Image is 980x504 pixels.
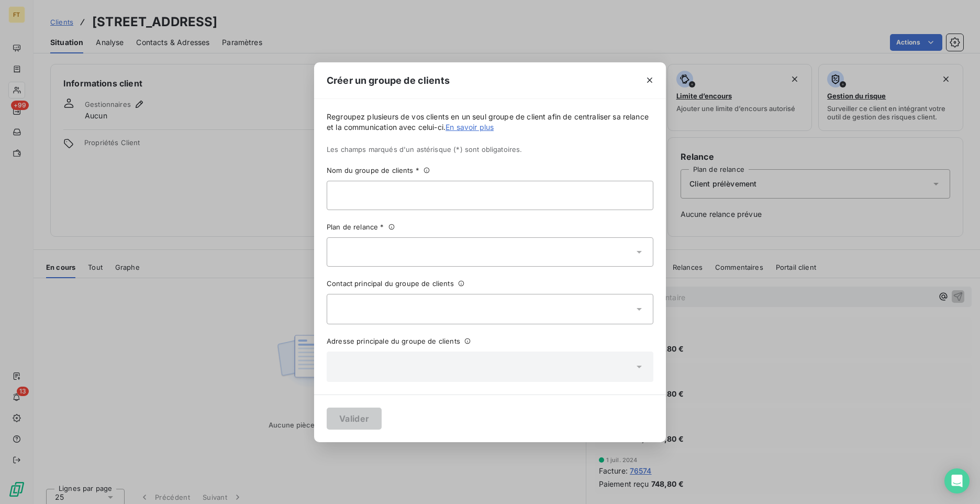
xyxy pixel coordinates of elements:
span: Adresse principale du groupe de clients [327,337,460,345]
input: placeholder [327,181,653,210]
a: En savoir plus [446,123,494,132]
button: Valider [327,408,382,430]
span: Les champs marqués d'un astérisque (*) sont obligatoires. [327,145,653,154]
span: Nom du groupe de clients * [327,166,419,174]
div: Open Intercom Messenger [944,468,970,494]
span: Plan de relance * [327,223,384,231]
span: Regroupez plusieurs de vos clients en un seul groupe de client afin de centraliser sa relance et ... [327,112,653,133]
span: Contact principal du groupe de clients [327,279,454,288]
span: Créer un groupe de clients [327,73,450,87]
